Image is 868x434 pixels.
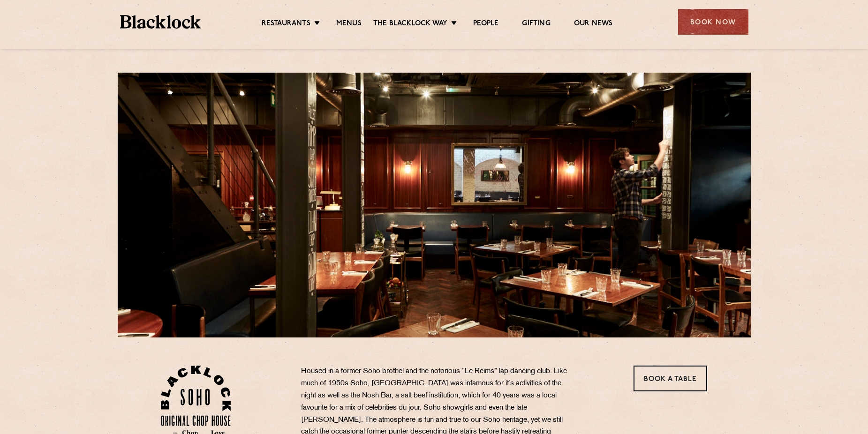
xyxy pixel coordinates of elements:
[574,19,613,30] a: Our News
[120,15,201,29] img: BL_Textured_Logo-footer-cropped.svg
[678,9,748,35] div: Book Now
[336,19,362,30] a: Menus
[473,19,498,30] a: People
[373,19,447,30] a: The Blacklock Way
[262,19,310,30] a: Restaurants
[522,19,550,30] a: Gifting
[634,366,707,391] a: Book a Table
